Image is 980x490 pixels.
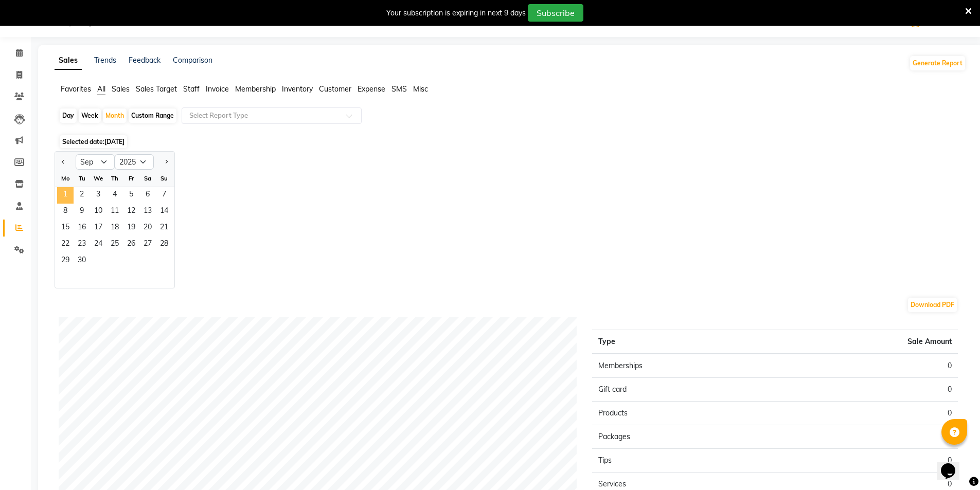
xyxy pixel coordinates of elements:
div: Thursday, September 4, 2025 [106,187,123,204]
span: 20 [139,220,156,237]
div: Saturday, September 20, 2025 [139,220,156,237]
div: Monday, September 8, 2025 [57,204,74,220]
td: 0 [775,449,958,473]
span: 16 [74,220,90,237]
span: Sales [112,84,130,94]
button: Subscribe [528,4,583,22]
span: Staff [183,84,200,94]
div: Thursday, September 11, 2025 [106,204,123,220]
span: 2 [74,187,90,204]
span: 23 [74,237,90,253]
span: 26 [123,237,139,253]
span: 18 [106,220,123,237]
td: 0 [775,354,958,378]
span: Favorites [61,84,91,94]
a: Feedback [129,56,161,65]
div: Tuesday, September 16, 2025 [74,220,90,237]
span: 5 [123,187,139,204]
div: Saturday, September 6, 2025 [139,187,156,204]
div: Friday, September 12, 2025 [123,204,139,220]
div: Wednesday, September 24, 2025 [90,237,106,253]
div: Week [79,108,101,123]
div: Thursday, September 18, 2025 [106,220,123,237]
span: 22 [57,237,74,253]
div: Wednesday, September 10, 2025 [90,204,106,220]
div: We [90,170,106,187]
span: 4 [106,187,123,204]
button: Previous month [59,154,67,170]
span: 19 [123,220,139,237]
span: All [97,84,105,94]
div: Sunday, September 28, 2025 [156,237,172,253]
span: 21 [156,220,172,237]
div: Sunday, September 14, 2025 [156,204,172,220]
a: Comparison [173,56,212,65]
span: 11 [106,204,123,220]
div: Friday, September 26, 2025 [123,237,139,253]
div: Monday, September 29, 2025 [57,253,74,269]
span: Expense [358,84,385,94]
span: 29 [57,253,74,269]
div: Saturday, September 27, 2025 [139,237,156,253]
td: Gift card [592,378,775,402]
div: Sunday, September 7, 2025 [156,187,172,204]
div: Mo [57,170,74,187]
iframe: chat widget [937,449,970,480]
td: Products [592,402,775,425]
div: Sa [139,170,156,187]
span: 25 [106,237,123,253]
td: 0 [775,402,958,425]
div: Monday, September 15, 2025 [57,220,74,237]
select: Select year [115,154,154,170]
td: Tips [592,449,775,473]
div: Saturday, September 13, 2025 [139,204,156,220]
span: Sales Target [136,84,177,94]
td: 0 [775,425,958,449]
span: Membership [235,84,276,94]
span: 3 [90,187,106,204]
div: Monday, September 1, 2025 [57,187,74,204]
select: Select month [76,154,115,170]
span: 24 [90,237,106,253]
span: SMS [391,84,407,94]
div: Custom Range [129,108,176,123]
div: Friday, September 19, 2025 [123,220,139,237]
div: Month [103,108,127,123]
div: Your subscription is expiring in next 9 days [386,8,526,19]
div: Day [60,108,77,123]
span: 15 [57,220,74,237]
span: Invoice [206,84,229,94]
div: Friday, September 5, 2025 [123,187,139,204]
span: 7 [156,187,172,204]
a: Trends [94,56,116,65]
span: 9 [74,204,90,220]
div: Tuesday, September 2, 2025 [74,187,90,204]
td: Packages [592,425,775,449]
div: Tuesday, September 9, 2025 [74,204,90,220]
div: Th [106,170,123,187]
div: Tu [74,170,90,187]
span: 10 [90,204,106,220]
span: Selected date: [60,135,127,148]
div: Tuesday, September 23, 2025 [74,237,90,253]
span: 13 [139,204,156,220]
span: 8 [57,204,74,220]
span: 6 [139,187,156,204]
button: Next month [162,154,170,170]
button: Download PDF [908,298,957,312]
th: Type [592,330,775,354]
span: 14 [156,204,172,220]
th: Sale Amount [775,330,958,354]
span: 30 [74,253,90,269]
span: 17 [90,220,106,237]
div: Thursday, September 25, 2025 [106,237,123,253]
div: Sunday, September 21, 2025 [156,220,172,237]
div: Wednesday, September 3, 2025 [90,187,106,204]
span: 1 [57,187,74,204]
td: 0 [775,378,958,402]
span: 27 [139,237,156,253]
td: Memberships [592,354,775,378]
div: Su [156,170,172,187]
div: Tuesday, September 30, 2025 [74,253,90,269]
div: Wednesday, September 17, 2025 [90,220,106,237]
